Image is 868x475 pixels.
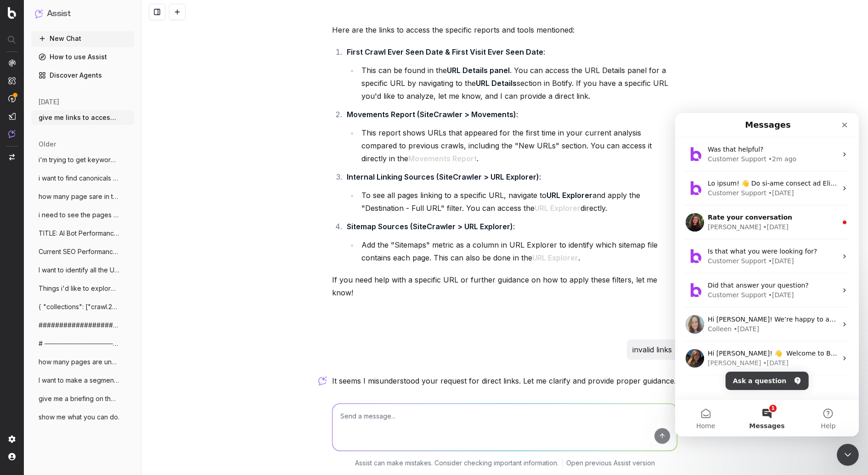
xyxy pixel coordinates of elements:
[31,31,134,46] button: New Chat
[35,9,43,18] img: Assist
[344,170,677,215] li: :
[31,226,134,241] button: TITLE: AI Bot Performance & Tech SEO Hea
[11,236,29,254] img: Profile image for Laura
[31,263,134,277] button: I want to identify all the URLs that are
[632,343,672,356] p: invalid links
[47,7,71,20] h1: Assist
[8,130,16,138] img: Assist
[39,376,119,385] span: I want to make a segment and or filter a
[31,355,134,369] button: how many pages are under the /case-studi
[39,394,119,403] span: give me a briefing on the latest crawl?
[332,273,677,299] p: If you need help with a specific URL or further guidance on how to apply these filters, let me know!
[675,113,859,436] iframe: Intercom live chat
[39,357,119,367] span: how many pages are under the /case-studi
[33,245,86,255] div: [PERSON_NAME]
[35,7,130,20] button: Assist
[344,220,677,264] li: :
[39,284,119,293] span: Things i'd like to explore: - content f
[31,68,134,83] a: Discover Agents
[837,444,859,466] iframe: Intercom live chat
[39,413,119,422] span: show me what you can do.
[31,110,134,125] button: give me links to access each one of the
[88,245,113,255] div: • [DATE]
[359,189,677,215] li: To see all pages linking to a specific URL, navigate to and apply the "Destination - Full URL" fi...
[21,310,40,316] span: Home
[8,59,16,67] img: Analytics
[39,192,119,201] span: how many page sare in the stimep?
[8,113,16,120] img: Studio
[39,321,119,330] span: ########################################
[547,191,592,200] strong: URL Explorer
[31,50,134,64] a: How to use Assist
[9,154,15,160] img: Switch project
[74,310,109,316] span: Messages
[31,189,134,204] button: how many page sare in the stimep?
[532,251,578,264] button: URL Explorer
[39,302,119,311] span: { "collections": ["crawl.20250729","se
[566,458,655,468] a: Open previous Assist version
[39,210,119,220] span: i need to see the pages that exist in th
[318,376,327,385] img: Botify assist logo
[359,126,677,165] li: This report shows URLs that appeared for the first time in your current analysis compared to prev...
[31,244,134,259] button: Current SEO Performance for all of the p
[8,453,16,460] img: My account
[123,287,184,323] button: Help
[31,281,134,296] button: Things i'd like to explore: - content f
[39,140,56,149] span: older
[535,202,581,215] button: URL Explorer
[347,110,516,119] strong: Movements Report (SiteCrawler > Movements)
[39,97,59,107] span: [DATE]
[359,238,677,264] li: Add the "Sitemaps" metric as a column in URL Explorer to identify which sitemap file contains eac...
[33,237,590,244] span: Hi [PERSON_NAME]! 👋 Welcome to Botify chat support! Have a question? Reply to this message and ou...
[39,155,119,164] span: i'm trying to get keyword performance fo
[31,391,134,406] button: give me a briefing on the latest crawl?
[39,174,119,183] span: i want to find canonicals not set
[51,259,134,277] button: Ask a question
[355,458,558,468] p: Assist can make mistakes. Consider checking important information.
[447,66,510,75] strong: URL Details panel
[61,287,122,323] button: Messages
[8,7,16,19] img: Botify logo
[31,410,134,424] button: show me what you can do.
[58,211,84,221] div: • [DATE]
[146,310,160,316] span: Help
[31,208,134,222] button: i need to see the pages that exist in th
[347,47,543,57] strong: First Crawl Ever Seen Date & First Visit Ever Seen Date
[332,23,677,36] p: Here are the links to access the specific reports and tools mentioned:
[39,113,119,122] span: give me links to access each one of the
[39,339,119,348] span: # ──────────────────────────────────────
[476,79,517,88] strong: URL Details
[39,266,119,275] span: I want to identify all the URLs that are
[347,172,539,181] strong: Internal Linking Sources (SiteCrawler > URL Explorer)
[344,108,677,165] li: :
[33,211,56,221] div: Colleen
[8,435,16,443] img: Setting
[31,171,134,186] button: i want to find canonicals not set
[347,222,513,231] strong: Sitemap Sources (SiteCrawler > URL Explorer)
[31,318,134,333] button: ########################################
[359,64,677,102] li: This can be found in the . You can access the URL Details panel for a specific URL by navigating ...
[8,77,16,85] img: Intelligence
[31,373,134,388] button: I want to make a segment and or filter a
